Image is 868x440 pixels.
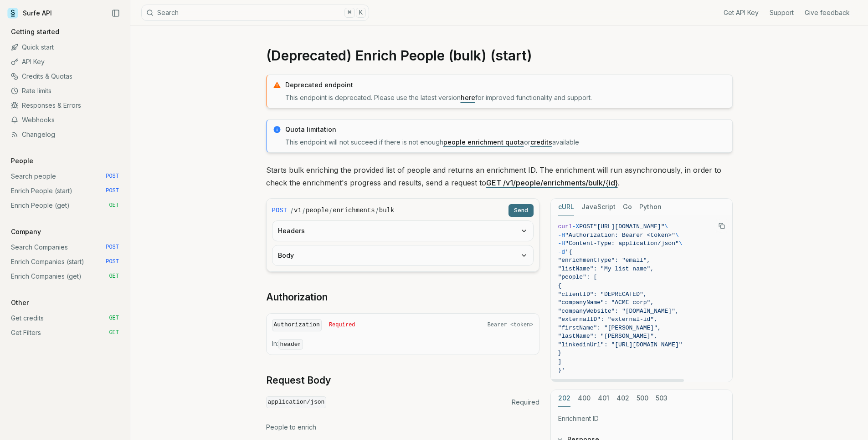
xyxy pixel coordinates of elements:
[639,199,662,215] button: Python
[558,232,565,239] span: -H
[594,223,665,230] span: "[URL][DOMAIN_NAME]"
[558,223,572,230] span: curl
[7,198,123,213] a: Enrich People (get) GET
[285,125,727,134] p: Quota limitation
[294,206,302,215] code: v1
[291,206,293,215] span: /
[572,223,580,230] span: -X
[623,199,632,215] button: Go
[598,390,609,407] button: 401
[303,206,305,215] span: /
[724,8,759,17] a: Get API Key
[141,5,369,21] button: Search⌘K
[616,390,629,407] button: 402
[558,274,597,280] span: "people": [
[488,321,534,329] span: Bearer <token>
[558,341,683,348] span: "linkedinUrl": "[URL][DOMAIN_NAME]"
[7,40,123,55] a: Quick start
[109,315,119,322] span: GET
[106,187,119,195] span: POST
[7,6,52,20] a: Surfe API
[558,367,565,374] span: }'
[333,206,375,215] code: enrichments
[558,282,562,289] span: {
[7,184,123,198] a: Enrich People (start) POST
[272,319,322,331] code: Authorization
[7,69,123,84] a: Credits & Quotas
[329,206,332,215] span: /
[558,265,654,272] span: "listName": "My list name",
[285,138,727,147] p: This endpoint will not succeed if there is not enough or available
[656,390,668,407] button: 503
[379,206,395,215] code: bulk
[675,232,679,239] span: \
[486,178,618,187] a: GET /v1/people/enrichments/bulk/{id}
[7,98,123,113] a: Responses & Errors
[558,291,647,298] span: "clientID": "DEPRECATED",
[7,255,123,269] a: Enrich Companies (start) POST
[7,227,45,236] p: Company
[329,321,355,329] span: Required
[106,258,119,265] span: POST
[578,390,591,407] button: 400
[558,358,562,365] span: ]
[565,232,675,239] span: "Authorization: Bearer <token>"
[558,308,679,315] span: "companyWebsite": "[DOMAIN_NAME]",
[266,164,733,189] p: Starts bulk enriching the provided list of people and returns an enrichment ID. The enrichment wi...
[272,339,534,349] p: In:
[7,325,123,340] a: Get Filters GET
[109,329,119,336] span: GET
[285,93,727,102] p: This endpoint is deprecated. Please use the latest version for improved functionality and support.
[530,138,552,146] a: credits
[805,8,850,17] a: Give feedback
[7,298,32,307] p: Other
[558,316,657,323] span: "externalID": "external-id",
[679,240,683,247] span: \
[306,206,329,215] code: people
[266,374,331,387] a: Request Body
[285,80,727,90] p: Deprecated endpoint
[7,311,123,325] a: Get credits GET
[443,138,524,146] a: people enrichment quota
[558,240,565,247] span: -H
[558,299,654,306] span: "companyName": "ACME corp",
[558,390,570,407] button: 202
[7,240,123,255] a: Search Companies POST
[278,339,303,350] code: header
[565,249,572,255] span: '{
[272,206,288,215] span: POST
[637,390,648,407] button: 500
[7,84,123,98] a: Rate limits
[665,223,668,230] span: \
[558,325,661,331] span: "firstName": "[PERSON_NAME]",
[344,8,354,18] kbd: ⌘
[272,221,533,241] button: Headers
[106,244,119,251] span: POST
[7,27,63,36] p: Getting started
[109,202,119,209] span: GET
[461,94,475,101] a: here
[558,199,574,215] button: cURL
[565,240,679,247] span: "Content-Type: application/json"
[558,414,725,423] p: Enrichment ID
[508,204,534,217] button: Send
[512,398,539,407] span: Required
[579,223,593,230] span: POST
[266,423,539,432] p: People to enrich
[376,206,378,215] span: /
[266,47,733,64] h1: (Deprecated) Enrich People (bulk) (start)
[106,173,119,180] span: POST
[272,245,533,265] button: Body
[715,219,729,233] button: Copy Text
[356,8,366,18] kbd: K
[7,127,123,142] a: Changelog
[558,333,657,340] span: "lastName": "[PERSON_NAME]",
[7,156,37,165] p: People
[7,113,123,127] a: Webhooks
[7,269,123,284] a: Enrich Companies (get) GET
[7,169,123,184] a: Search people POST
[109,273,119,280] span: GET
[581,199,616,215] button: JavaScript
[558,350,562,356] span: }
[558,249,565,255] span: -d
